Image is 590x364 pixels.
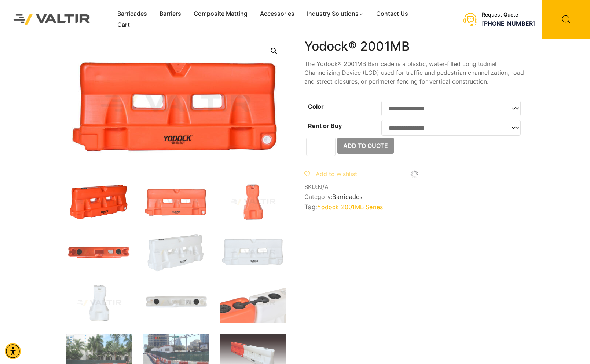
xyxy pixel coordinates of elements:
a: Barricades [111,8,153,19]
a: Yodock 2001MB Series [317,203,383,211]
img: An orange traffic barrier with two rectangular openings and a logo, designed for road safety and ... [143,182,209,222]
a: call (888) 496-3625 [482,20,535,27]
img: Valtir Rentals [6,6,98,33]
a: Composite Matting [187,8,254,19]
img: Close-up of two connected plastic containers, one orange and one white, featuring black caps and ... [220,283,286,323]
a: Accessories [254,8,301,19]
img: An orange traffic cone with a wide base and a tapered top, designed for road safety and traffic m... [220,182,286,222]
div: Accessibility Menu [5,343,21,359]
span: Category: [304,193,524,200]
span: Tag: [304,203,524,211]
img: 2001MB_Org_3Q.jpg [66,182,132,222]
img: A white plastic tank with two black caps and a label on the side, viewed from above. [143,283,209,323]
span: SKU: [304,183,524,190]
a: Industry Solutions [301,8,370,19]
span: N/A [318,183,329,190]
h1: Yodock® 2001MB [304,39,524,54]
img: A white plastic barrier with a textured surface, designed for traffic control or safety purposes. [143,233,209,272]
a: Barriers [153,8,187,19]
a: Barricades [332,193,362,200]
img: An orange plastic dock float with two circular openings and a rectangular label on top. [66,233,132,272]
a: Cart [111,19,136,30]
label: Color [308,103,324,110]
img: A white plastic barrier with two rectangular openings, featuring the brand name "Yodock" and a logo. [220,233,286,272]
a: Open this option [267,44,281,58]
p: The Yodock® 2001MB Barricade is a plastic, water-filled Longitudinal Channelizing Device (LCD) us... [304,59,524,86]
a: Contact Us [370,8,414,19]
button: Add to Quote [337,138,394,154]
input: Product quantity [306,138,336,156]
div: Request Quote [482,12,535,18]
label: Rent or Buy [308,122,342,130]
img: A white plastic container with a unique shape, likely used for storage or dispensing liquids. [66,283,132,323]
